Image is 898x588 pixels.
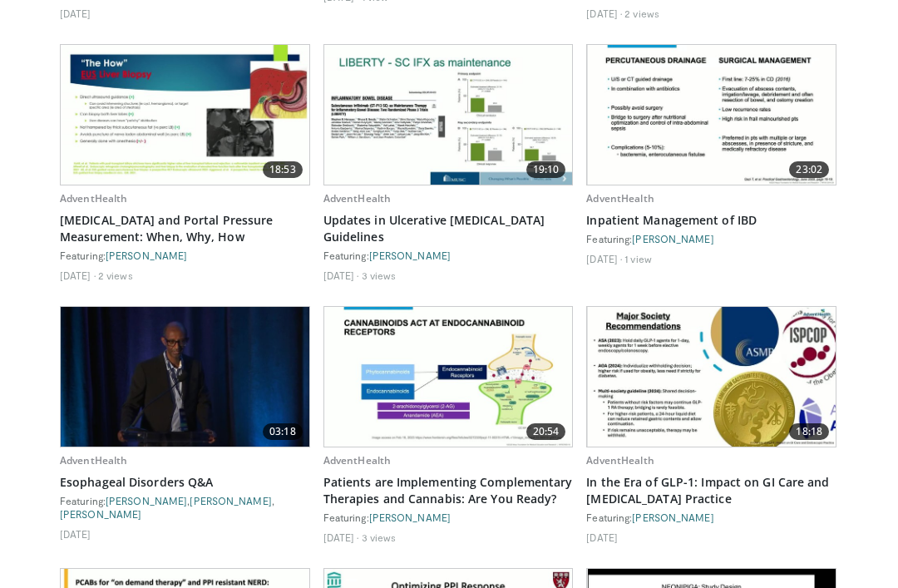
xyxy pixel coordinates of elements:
[324,308,573,447] a: 20:54
[323,250,574,263] div: Featuring:
[624,253,652,266] li: 1 view
[323,511,574,525] div: Featuring:
[526,162,566,179] span: 19:10
[789,162,829,179] span: 23:02
[60,269,96,283] li: [DATE]
[632,234,713,245] a: [PERSON_NAME]
[324,308,572,447] img: 1605ca25-76c6-46c4-8a97-30358a24b6b1.620x360_q85_upscale.jpg
[106,496,187,507] a: [PERSON_NAME]
[369,250,451,262] a: [PERSON_NAME]
[586,454,654,468] a: AdventHealth
[106,250,187,262] a: [PERSON_NAME]
[323,213,574,246] a: Updates in Ulcerative [MEDICAL_DATA] Guidelines
[263,424,303,441] span: 03:18
[60,509,141,521] a: [PERSON_NAME]
[526,424,566,441] span: 20:54
[586,233,836,246] div: Featuring:
[61,308,309,447] a: 03:18
[60,528,91,541] li: [DATE]
[369,512,451,524] a: [PERSON_NAME]
[60,454,127,468] a: AdventHealth
[586,511,836,525] div: Featuring:
[324,46,572,185] img: 86d06df9-b58e-402a-9001-4580e6a92848.620x360_q85_upscale.jpg
[632,512,713,524] a: [PERSON_NAME]
[60,213,310,246] a: [MEDICAL_DATA] and Portal Pressure Measurement: When, Why, How
[60,192,127,206] a: AdventHealth
[263,162,303,179] span: 18:53
[586,253,622,266] li: [DATE]
[362,269,397,283] li: 3 views
[586,531,618,545] li: [DATE]
[323,475,574,508] a: Patients are Implementing Complementary Therapies and Cannabis: Are You Ready?
[587,46,836,185] a: 23:02
[586,475,836,508] a: In the Era of GLP-1: Impact on GI Care and [MEDICAL_DATA] Practice
[324,46,573,185] a: 19:10
[61,308,308,447] img: c9e657ac-b5a0-4202-b648-c7a287699b1c.620x360_q85_upscale.jpg
[323,454,391,468] a: AdventHealth
[588,308,836,447] img: 8ac745e0-c6cf-4334-addd-b011fe058ec3.620x360_q85_upscale.jpg
[586,192,654,206] a: AdventHealth
[323,269,359,283] li: [DATE]
[60,495,310,521] div: Featuring: , ,
[190,496,271,507] a: [PERSON_NAME]
[588,46,836,185] img: f7c9af87-c89c-4ab1-bb67-cdcaa6395e26.620x360_q85_upscale.jpg
[60,7,91,21] li: [DATE]
[624,7,659,21] li: 2 views
[98,269,133,283] li: 2 views
[586,213,836,230] a: Inpatient Management of IBD
[789,424,829,441] span: 18:18
[61,46,309,185] a: 18:53
[323,192,391,206] a: AdventHealth
[586,7,622,21] li: [DATE]
[323,531,359,545] li: [DATE]
[60,250,310,263] div: Featuring:
[60,475,310,492] a: Esophageal Disorders Q&A
[362,531,397,545] li: 3 views
[587,308,836,447] a: 18:18
[61,46,308,185] img: f80126f5-90a3-45a6-8d95-20049e8fff8b.620x360_q85_upscale.jpg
